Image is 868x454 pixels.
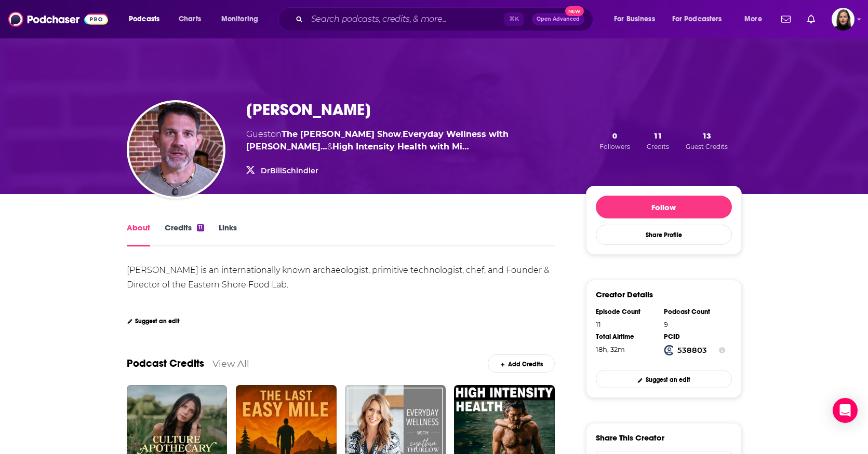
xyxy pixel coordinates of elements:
[332,142,469,152] a: High Intensity Health with Mike Mutzel, MS
[127,265,551,290] div: [PERSON_NAME] is an internationally known archaeologist, primitive technologist, chef, and Founde...
[614,12,655,26] span: For Business
[221,12,258,26] span: Monitoring
[261,166,318,175] a: DrBillSchindler
[596,225,732,245] button: Share Profile
[803,10,819,28] a: Show notifications dropdown
[719,345,725,355] button: Show Info
[288,7,603,31] div: Search podcasts, credits, & more...
[653,131,662,141] span: 11
[599,143,630,150] span: Followers
[664,333,725,341] div: PCID
[596,196,732,218] button: Follow
[212,358,249,369] a: View All
[664,345,674,355] img: Podchaser Creator ID logo
[246,129,271,139] span: Guest
[596,290,653,299] h3: Creator Details
[777,10,795,28] a: Show notifications dropdown
[127,318,180,325] a: Suggest an edit
[8,9,108,29] img: Podchaser - Follow, Share and Rate Podcasts
[596,320,657,328] div: 11
[647,143,669,150] span: Credits
[607,11,668,27] button: open menu
[179,12,201,26] span: Charts
[596,308,657,316] div: Episode Count
[665,11,737,27] button: open menu
[644,130,672,151] button: 11Credits
[683,130,731,151] button: 13Guest Credits
[612,131,617,141] span: 0
[702,131,711,141] span: 13
[197,224,204,231] div: 11
[537,17,580,22] span: Open Advanced
[596,130,633,151] button: 0Followers
[686,143,728,150] span: Guest Credits
[127,357,204,370] a: Podcast Credits
[246,100,371,120] h1: [PERSON_NAME]
[832,8,854,31] span: Logged in as BevCat3
[744,12,762,26] span: More
[219,223,237,246] a: Links
[122,11,173,27] button: open menu
[833,398,858,423] div: Open Intercom Messenger
[664,320,725,328] div: 9
[596,345,625,353] span: 18 hours, 32 minutes, 31 seconds
[327,142,332,152] span: &
[737,11,775,27] button: open menu
[129,12,159,26] span: Podcasts
[214,11,272,27] button: open menu
[532,13,584,25] button: Open AdvancedNew
[504,12,524,26] span: ⌘ K
[832,8,854,31] img: User Profile
[672,12,722,26] span: For Podcasters
[596,433,664,443] h3: Share This Creator
[488,354,555,373] a: Add Credits
[565,6,584,16] span: New
[307,11,504,27] input: Search podcasts, credits, & more...
[596,370,732,388] a: Suggest an edit
[677,346,707,355] strong: 538803
[832,8,854,31] button: Show profile menu
[596,333,657,341] div: Total Airtime
[282,129,401,139] a: The Jesse Chappus Show
[271,129,401,139] span: on
[165,223,204,246] a: Credits11
[127,223,150,246] a: About
[129,102,223,197] img: Dr. Bill Schindler
[401,129,403,139] span: ,
[172,11,207,27] a: Charts
[664,308,725,316] div: Podcast Count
